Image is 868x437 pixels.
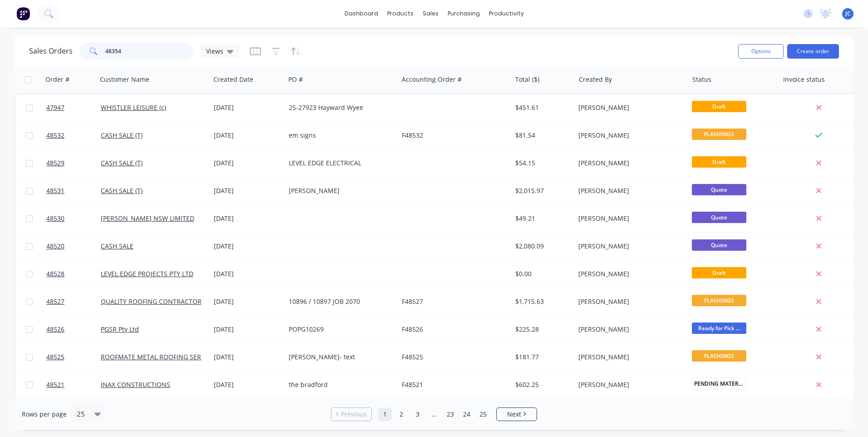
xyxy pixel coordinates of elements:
[101,269,193,278] a: LEVEL EDGE PROJECTS PTY LTD
[497,410,537,419] a: Next page
[578,131,679,140] div: [PERSON_NAME]
[214,380,281,389] div: [DATE]
[578,186,679,195] div: [PERSON_NAME]
[46,159,64,168] span: 48529
[46,205,101,232] a: 48530
[46,149,101,177] a: 48529
[692,377,746,390] span: PENDING MATERIA...
[402,131,503,140] div: F48532
[100,75,149,84] div: Customer Name
[402,297,503,306] div: F48527
[484,7,528,20] div: productivity
[214,297,281,306] div: [DATE]
[515,159,568,168] div: $54.15
[289,186,390,195] div: [PERSON_NAME]
[46,242,64,251] span: 48520
[692,184,746,195] span: Quote
[289,159,390,168] div: LEVEL EDGE ELECTRICAL
[289,131,390,140] div: em signs
[515,186,568,195] div: $2,015.97
[579,75,612,84] div: Created By
[578,353,679,362] div: [PERSON_NAME]
[46,177,101,204] a: 48531
[341,410,367,419] span: Previous
[578,325,679,334] div: [PERSON_NAME]
[692,212,746,223] span: Quote
[101,131,143,139] a: CASH SALE (T)
[418,7,443,20] div: sales
[289,325,390,334] div: POPG10269
[515,242,568,251] div: $2,080.09
[214,242,281,251] div: [DATE]
[101,353,244,361] a: ROOFMATE METAL ROOFING SERVICES PTY LTD
[288,75,303,84] div: PO #
[515,269,568,278] div: $0.00
[46,288,101,315] a: 48527
[22,410,67,419] span: Rows per page
[101,103,166,112] a: WHISTLER LEISURE (c)
[460,407,473,421] a: Page 24
[443,7,484,20] div: purchasing
[206,46,223,56] span: Views
[402,325,503,334] div: F48526
[515,380,568,389] div: $602.25
[327,407,541,421] ul: Pagination
[331,410,371,419] a: Previous page
[101,242,133,250] a: CASH SALE
[214,186,281,195] div: [DATE]
[46,371,101,398] a: 48521
[692,75,711,84] div: Status
[101,214,194,223] a: [PERSON_NAME] NSW LIMITED
[101,297,205,306] a: QUALITY ROOFING CONTRACTORS
[46,103,64,112] span: 47947
[46,186,64,195] span: 48531
[578,269,679,278] div: [PERSON_NAME]
[395,407,408,421] a: Page 2
[515,297,568,306] div: $1,715.63
[46,122,101,149] a: 48532
[507,410,521,419] span: Next
[214,103,281,112] div: [DATE]
[383,7,418,20] div: products
[578,242,679,251] div: [PERSON_NAME]
[515,75,539,84] div: Total ($)
[213,75,253,84] div: Created Date
[214,269,281,278] div: [DATE]
[476,407,490,421] a: Page 25
[515,353,568,362] div: $181.77
[46,269,64,278] span: 48528
[692,101,746,112] span: Draft
[402,75,462,84] div: Accounting Order #
[29,47,73,55] h1: Sales Orders
[444,407,457,421] a: Page 23
[402,380,503,389] div: F48521
[515,131,568,140] div: $81.54
[427,407,441,421] a: Jump forward
[45,75,69,84] div: Order #
[692,267,746,278] span: Draft
[692,239,746,251] span: Quote
[692,156,746,168] span: Draft
[101,325,139,333] a: PGSR Pty Ltd
[515,325,568,334] div: $225.28
[289,103,390,112] div: 25-27923 Hayward Wyee
[692,129,746,140] span: FLASHINGS
[214,159,281,168] div: [DATE]
[289,380,390,389] div: the bradford
[692,323,746,334] span: Ready for Pick ...
[578,297,679,306] div: [PERSON_NAME]
[340,7,383,20] a: dashboard
[214,325,281,334] div: [DATE]
[46,214,64,223] span: 48530
[692,295,746,306] span: FLASHINGS
[578,380,679,389] div: [PERSON_NAME]
[46,94,101,121] a: 47947
[46,131,64,140] span: 48532
[214,131,281,140] div: [DATE]
[515,103,568,112] div: $451.61
[289,297,390,306] div: 10896 / 10897 JOB 2070
[578,103,679,112] div: [PERSON_NAME]
[105,42,194,60] input: Search...
[46,297,64,306] span: 48527
[378,407,392,421] a: Page 1 is your current page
